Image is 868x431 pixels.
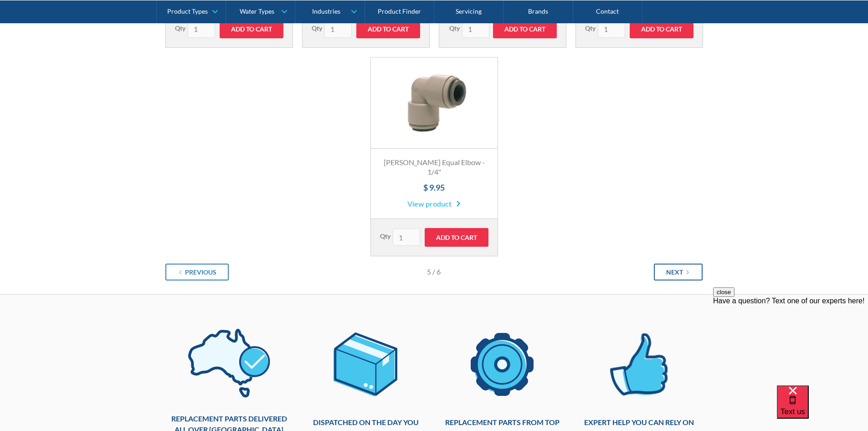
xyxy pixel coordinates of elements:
h4: Expert help you can rely on [575,417,703,428]
input: Add to Cart [630,20,693,38]
iframe: podium webchat widget prompt [713,287,868,397]
div: Product Types [167,7,208,15]
input: Add to Cart [220,20,283,38]
div: Previous [185,267,216,277]
input: Add to Cart [425,228,488,247]
h4: $ 9.95 [380,182,488,194]
div: Industries [312,7,340,15]
input: Add to Cart [493,20,557,38]
div: List [165,256,703,280]
input: Add to Cart [356,20,420,38]
a: Next Page [654,264,703,280]
label: Qty [585,23,596,33]
a: Previous Page [165,264,229,280]
iframe: podium webchat widget bubble [777,385,868,431]
div: Page 5 of 6 [347,266,521,277]
a: View product [407,198,461,209]
img: [replacement parts] Dispatched on the day you order [324,322,407,408]
label: Qty [175,23,185,33]
h3: [PERSON_NAME] Equal Elbow - 1/4" [380,158,488,177]
label: Qty [312,23,322,33]
img: [replacement parts] Expert help you can rely on [597,322,681,408]
img: [replacement parts] Replacement parts delivered all over Australia [187,322,271,404]
label: Qty [380,231,390,241]
div: Water Types [240,7,274,15]
label: Qty [449,23,460,33]
div: Next [666,267,683,277]
img: [replacement parts] Replacement parts from top brands [461,322,544,408]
